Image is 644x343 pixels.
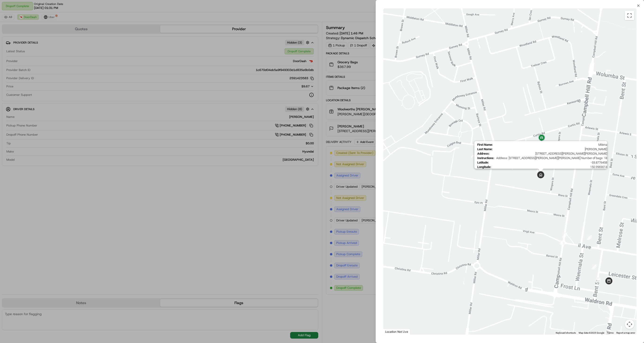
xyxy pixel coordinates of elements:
[477,161,489,164] span: Latitude :
[625,11,634,20] button: Toggle fullscreen view
[494,147,607,151] span: [PERSON_NAME]
[495,143,607,146] span: Milena
[477,152,489,155] span: Address :
[477,165,491,169] span: Longitude :
[385,328,400,335] img: Google
[579,332,604,334] span: Map data ©2025 Google
[491,161,607,164] span: -33.8776458
[477,156,494,160] span: Instructions :
[493,165,607,169] span: 150.9969014
[477,147,492,151] span: Last Name :
[556,331,576,335] button: Keyboard shortcuts
[625,320,634,329] button: Map camera controls
[559,239,565,245] div: 7
[591,264,596,269] div: 5
[383,329,410,335] div: Location Not Live
[491,152,607,155] span: [STREET_ADDRESS][PERSON_NAME][PERSON_NAME]
[496,156,607,160] span: Address: [STREET_ADDRESS][PERSON_NAME][PERSON_NAME] Number of bags: 18
[385,328,400,335] a: Open this area in Google Maps (opens a new window)
[587,235,592,240] div: 6
[562,232,567,238] div: 3
[607,332,614,334] a: Terms
[477,143,493,146] span: First Name :
[595,277,600,283] div: 4
[616,332,635,334] a: Report a map error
